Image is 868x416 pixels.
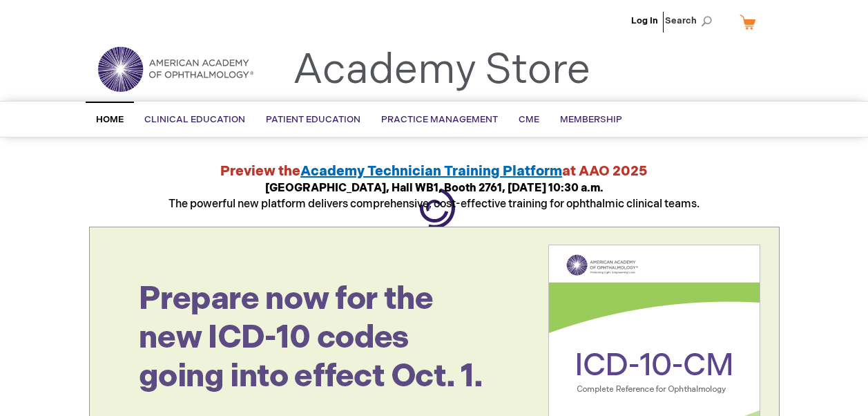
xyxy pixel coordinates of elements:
strong: Preview the at AAO 2025 [220,163,648,180]
span: Practice Management [381,114,498,125]
span: Patient Education [266,114,360,125]
span: Clinical Education [144,114,245,125]
span: The powerful new platform delivers comprehensive, cost-effective training for ophthalmic clinical... [168,182,700,211]
span: Home [96,114,124,125]
a: Log In [631,15,658,26]
span: Membership [560,114,622,125]
a: Academy Technician Training Platform [300,163,562,180]
a: Academy Store [293,46,590,95]
strong: [GEOGRAPHIC_DATA], Hall WB1, Booth 2761, [DATE] 10:30 a.m. [265,182,604,195]
span: CME [519,114,539,125]
span: Search [665,7,717,35]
